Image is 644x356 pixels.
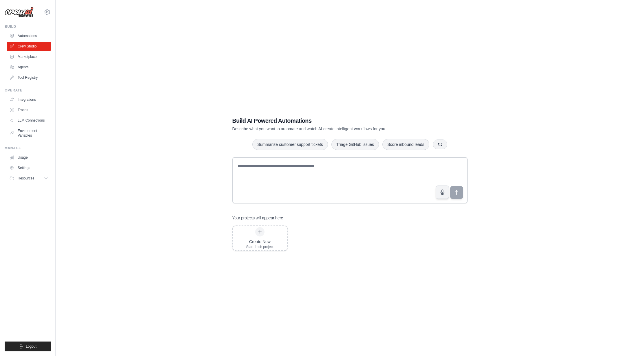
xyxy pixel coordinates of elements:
[26,344,37,349] span: Logout
[382,139,429,150] button: Score inbound leads
[7,116,51,125] a: LLM Connections
[246,245,274,249] div: Start fresh project
[252,139,328,150] button: Summarize customer support tickets
[5,24,51,29] div: Build
[5,7,34,18] img: Logo
[18,176,34,181] span: Resources
[5,342,51,351] button: Logout
[232,215,283,221] h3: Your projects will appear here
[232,117,427,125] h1: Build AI Powered Automations
[246,239,274,245] div: Create New
[232,126,427,132] p: Describe what you want to automate and watch AI create intelligent workflows for you
[7,174,51,183] button: Resources
[7,31,51,41] a: Automations
[7,126,51,140] a: Environment Variables
[7,52,51,61] a: Marketplace
[7,63,51,72] a: Agents
[5,146,51,151] div: Manage
[7,163,51,173] a: Settings
[433,140,447,149] button: Get new suggestions
[436,186,449,199] button: Click to speak your automation idea
[7,105,51,115] a: Traces
[7,95,51,104] a: Integrations
[7,73,51,82] a: Tool Registry
[5,88,51,93] div: Operate
[331,139,379,150] button: Triage GitHub issues
[7,42,51,51] a: Crew Studio
[7,153,51,162] a: Usage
